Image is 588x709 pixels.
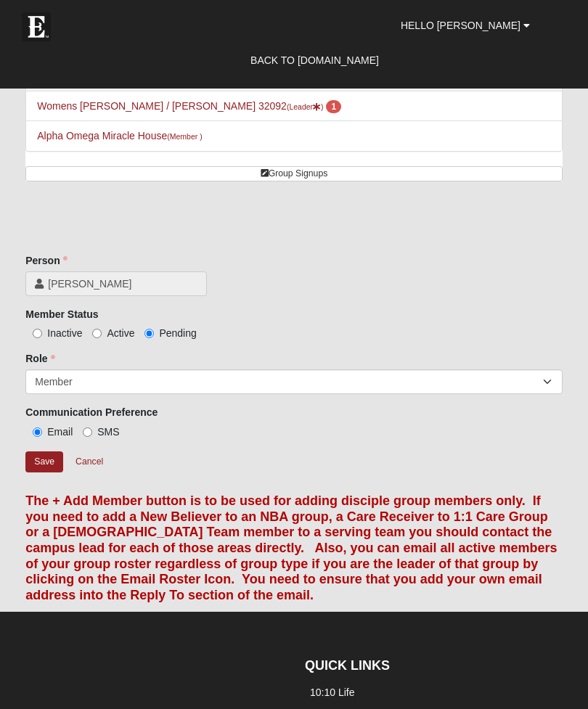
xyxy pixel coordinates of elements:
[47,327,82,339] span: Inactive
[390,7,541,44] a: Hello [PERSON_NAME]
[240,42,390,78] a: Back to [DOMAIN_NAME]
[107,327,134,339] span: Active
[287,102,324,111] small: (Leader )
[25,405,158,419] label: Communication Preference
[25,493,557,602] font: The + Add Member button is to be used for adding disciple group members only. If you need to add ...
[37,130,202,142] a: Alpha Omega Miracle House(Member )
[97,426,119,438] span: SMS
[167,132,202,141] small: (Member )
[25,166,563,181] a: Group Signups
[305,658,538,674] h4: QUICK LINKS
[401,20,520,31] span: Hello [PERSON_NAME]
[159,327,196,339] span: Pending
[22,12,51,41] img: Eleven22 logo
[47,426,73,438] span: Email
[37,100,341,112] a: Womens [PERSON_NAME] / [PERSON_NAME] 32092(Leader) 1
[33,329,42,338] input: Inactive
[92,329,102,338] input: Active
[48,276,197,291] span: [PERSON_NAME]
[25,451,63,472] input: Alt+s
[83,427,92,437] input: SMS
[25,351,54,366] label: Role
[66,451,113,473] a: Cancel
[33,427,42,437] input: Email
[326,100,341,113] span: number of pending members
[25,307,98,321] label: Member Status
[144,329,154,338] input: Pending
[25,253,67,268] label: Person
